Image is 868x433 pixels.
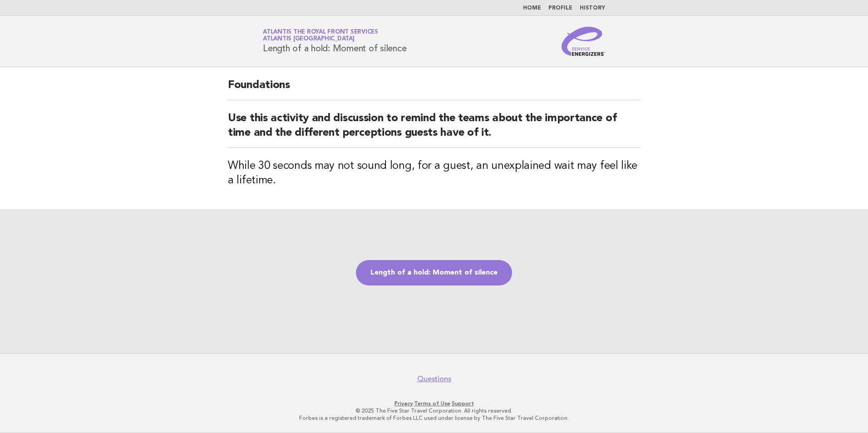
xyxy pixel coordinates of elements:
p: Forbes is a registered trademark of Forbes LLC used under license by The Five Star Travel Corpora... [156,414,712,422]
h1: Length of a hold: Moment of silence [263,30,406,53]
span: Atlantis [GEOGRAPHIC_DATA] [263,36,355,42]
a: Atlantis The Royal Front ServicesAtlantis [GEOGRAPHIC_DATA] [263,29,378,42]
a: Privacy [395,400,413,407]
img: Service Energizers [562,27,605,56]
a: Terms of Use [414,400,450,407]
a: Questions [417,374,451,384]
a: Length of a hold: Moment of silence [356,260,512,285]
a: Home [523,5,541,11]
p: © 2025 The Five Star Travel Corporation. All rights reserved. [156,407,712,414]
p: · · [156,400,712,407]
a: Support [452,400,474,407]
h2: Foundations [228,78,640,100]
h2: Use this activity and discussion to remind the teams about the importance of time and the differe... [228,111,640,148]
a: History [580,5,605,11]
h3: While 30 seconds may not sound long, for a guest, an unexplained wait may feel like a lifetime. [228,159,640,188]
a: Profile [548,5,572,11]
